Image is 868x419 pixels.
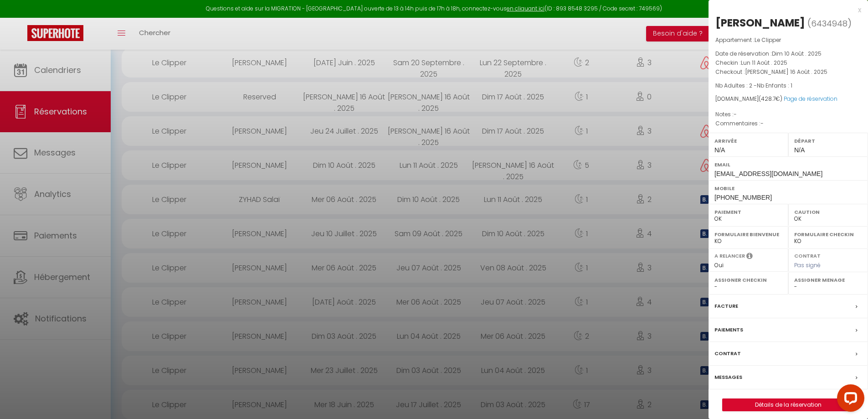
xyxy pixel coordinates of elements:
label: Caution [794,207,862,217]
span: - [760,119,764,127]
div: [DOMAIN_NAME] [715,95,861,103]
p: Notes : [715,110,861,119]
label: Messages [714,372,742,382]
a: Détails de la réservation [723,399,854,411]
p: Checkin : [715,58,861,67]
label: Formulaire Checkin [794,230,862,239]
div: x [709,5,861,16]
span: Lun 11 Août . 2025 [741,59,787,67]
p: Commentaires : [715,119,861,128]
label: Contrat [794,252,821,258]
label: Paiement [714,207,782,217]
label: Assigner Menage [794,275,862,285]
span: Pas signé [794,261,821,269]
p: Checkout : [715,67,861,77]
label: Mobile [714,184,862,193]
span: Nb Adultes : 2 - [715,82,792,89]
span: 6434948 [811,18,847,29]
p: Appartement : [715,36,861,45]
iframe: LiveChat chat widget [830,381,868,419]
label: Email [714,160,862,169]
span: ( ) [807,17,852,30]
span: Le Clipper [755,36,781,44]
span: ( €) [759,95,782,103]
label: A relancer [714,252,745,260]
label: Facture [714,301,738,311]
label: Arrivée [714,136,782,145]
label: Formulaire Bienvenue [714,230,782,239]
span: [PHONE_NUMBER] [714,194,772,201]
span: - [734,110,737,118]
label: Paiements [714,325,743,335]
span: Dim 10 Août . 2025 [772,50,822,57]
div: [PERSON_NAME] [715,16,805,30]
label: Départ [794,136,862,145]
span: N/A [794,146,805,154]
i: Sélectionner OUI si vous souhaiter envoyer les séquences de messages post-checkout [746,252,753,262]
a: Page de réservation [784,95,837,103]
span: [EMAIL_ADDRESS][DOMAIN_NAME] [714,170,822,177]
span: 428.7 [761,95,776,103]
label: Contrat [714,349,741,358]
label: Assigner Checkin [714,275,782,285]
button: Détails de la réservation [722,398,854,411]
span: [PERSON_NAME] 16 Août . 2025 [745,68,827,76]
p: Date de réservation : [715,49,861,58]
span: N/A [714,146,725,154]
span: Nb Enfants : 1 [757,82,792,89]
